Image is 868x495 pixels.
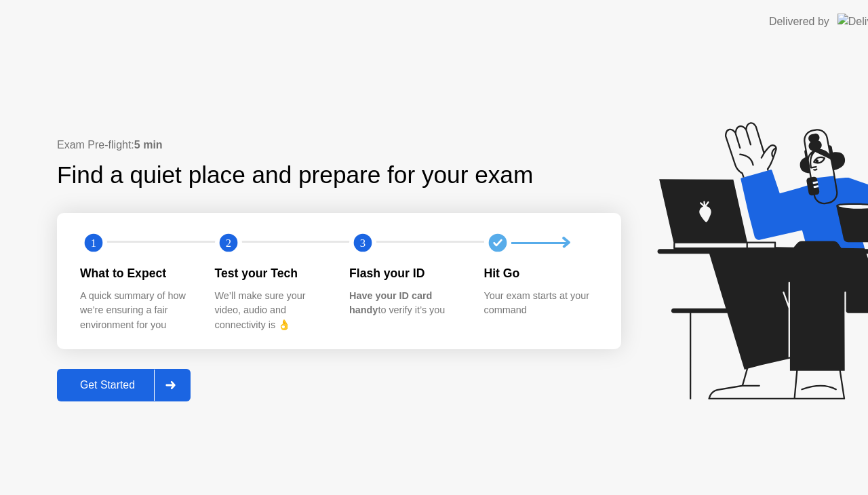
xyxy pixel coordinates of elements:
[360,237,366,250] text: 3
[57,137,621,153] div: Exam Pre-flight:
[57,369,191,401] button: Get Started
[349,290,432,316] b: Have your ID card handy
[349,264,462,282] div: Flash your ID
[91,237,96,250] text: 1
[225,237,231,250] text: 2
[484,264,597,282] div: Hit Go
[484,289,597,318] div: Your exam starts at your command
[80,264,193,282] div: What to Expect
[57,157,535,193] div: Find a quiet place and prepare for your exam
[215,264,328,282] div: Test your Tech
[769,14,829,30] div: Delivered by
[61,379,154,391] div: Get Started
[134,139,163,151] b: 5 min
[215,289,328,333] div: We’ll make sure your video, audio and connectivity is 👌
[349,289,462,318] div: to verify it’s you
[80,289,193,333] div: A quick summary of how we’re ensuring a fair environment for you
